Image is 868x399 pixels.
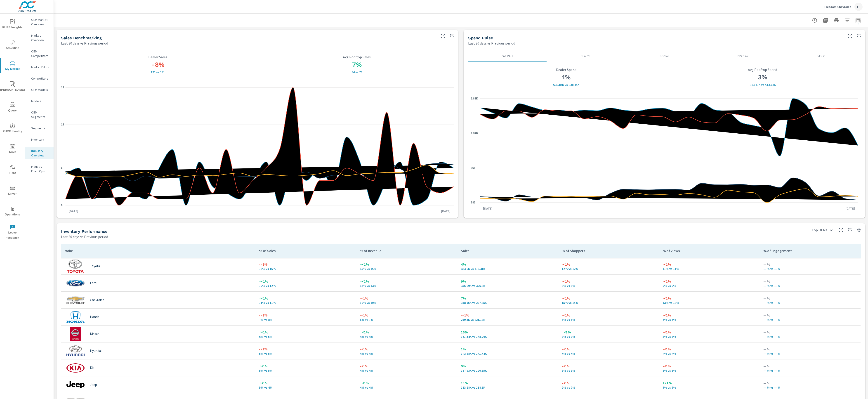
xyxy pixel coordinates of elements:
p: 4% [461,262,554,267]
span: Save this to your personalized report [448,33,455,40]
span: PURE Insights [2,19,23,30]
text: 865 [471,166,475,170]
p: % of Views [663,248,680,253]
p: Last 30 days vs Previous period [61,40,108,46]
p: Ford [90,281,97,285]
p: 7% vs 7% [562,386,655,389]
p: Hyundai [90,349,101,353]
h3: 3% [667,73,858,81]
p: 11% vs 11% [663,267,756,271]
p: -<1% [562,262,655,267]
p: 171,536 vs 148,263 [461,335,554,338]
p: 318,748 vs 297,354 [461,301,554,305]
p: % of Engagement [763,248,792,253]
p: -<1% [360,346,453,352]
p: Display [707,54,778,58]
div: OEM Market Overview [25,16,54,28]
p: — % [763,262,857,267]
p: 4% vs 4% [360,352,453,355]
span: Driver [2,185,23,196]
p: 5% vs 4% [259,386,353,389]
p: Last 30 days vs Previous period [468,40,515,46]
p: 137,931 vs 126,846 [461,369,554,372]
p: OEM Market Overview [31,17,50,26]
p: -<1% [562,295,655,301]
p: [DATE] [480,206,496,211]
p: 16% [461,329,554,335]
p: +<1% [360,262,453,267]
p: Jeep [90,383,97,387]
img: logo-150.png [66,259,85,273]
button: "Export Report to PDF" [821,16,830,25]
p: +<1% [562,329,655,335]
p: Segments [31,126,50,130]
p: 5% vs 5% [259,369,353,372]
p: Social [629,54,700,58]
p: Models [31,99,50,103]
p: 9% vs 9% [562,284,655,288]
p: -<1% [663,346,756,352]
p: -<1% [663,262,756,267]
p: 356,894 vs 326,296 [461,284,554,288]
p: OEM Models [31,87,50,92]
p: 5% vs 5% [259,352,353,355]
p: 4% vs 4% [360,386,453,389]
p: +<1% [360,279,453,284]
p: 4% vs 4% [562,352,655,355]
p: — % vs — % [763,301,857,305]
img: logo-150.png [66,310,85,324]
p: +<1% [259,363,353,369]
img: logo-150.png [66,276,85,290]
span: Save this to your personalized report [846,227,854,234]
p: — % [763,312,857,318]
p: 15% vs 15% [259,267,353,271]
p: 15% vs 15% [360,267,453,271]
p: — % vs — % [763,369,857,372]
p: 9% vs 9% [663,284,756,288]
p: Toyota [90,264,100,268]
p: +<1% [663,380,756,386]
text: 6 [61,167,63,170]
div: Industry Fixed Ops [25,163,54,175]
p: 143,377 vs 141,443 [461,352,554,355]
img: logo-150.png [66,361,85,375]
p: -<1% [360,363,453,369]
h3: -8% [61,61,255,68]
span: Tier2 [2,165,23,176]
img: logo-150.png [66,293,85,307]
p: Last 30 days vs Previous period [61,234,108,239]
img: logo-150.png [66,378,85,392]
div: Market Overview [25,32,54,43]
span: Operations [2,206,23,217]
p: 4% vs 4% [360,369,453,372]
p: 15% vs 15% [562,301,655,305]
span: Tools [2,144,23,155]
p: -<1% [663,329,756,335]
text: 1.34K [471,132,478,135]
h5: Inventory Performance [61,229,107,234]
p: -<1% [360,295,453,301]
h5: Spend Pulse [468,35,493,40]
div: Inventory [25,136,54,143]
p: — % [763,363,857,369]
p: -<1% [562,380,655,386]
p: 7% [461,295,554,301]
p: Dealer Sales [61,55,255,59]
p: 3% vs 3% [663,335,756,338]
span: Advertise [2,40,23,51]
div: Competitors [25,75,54,82]
p: -<1% [461,312,554,318]
p: — % [763,346,857,352]
p: +<1% [259,380,353,386]
p: 4% vs 4% [663,352,756,355]
p: +<1% [259,295,353,301]
p: — % vs — % [763,318,857,321]
p: 84 vs 79 [260,70,454,74]
button: Minimize Widget [855,227,863,234]
h3: 7% [260,61,454,68]
div: Market Editor [25,64,54,71]
h5: Sales Benchmarking [61,35,102,40]
div: TS [854,3,863,11]
p: Freedom Chevrolet [824,5,851,9]
p: Market Overview [31,33,50,42]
